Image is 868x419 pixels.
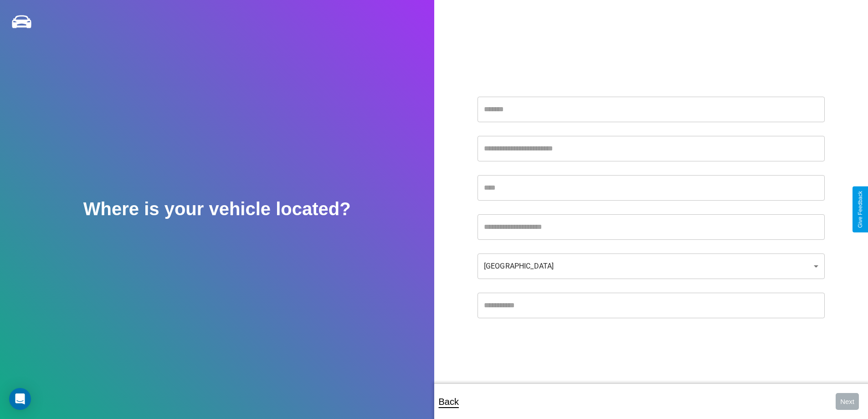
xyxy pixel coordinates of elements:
[439,393,459,410] p: Back
[857,191,863,228] div: Give Feedback
[836,393,859,410] button: Next
[83,199,351,219] h2: Where is your vehicle located?
[9,388,31,410] div: Open Intercom Messenger
[478,253,825,279] div: [GEOGRAPHIC_DATA]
